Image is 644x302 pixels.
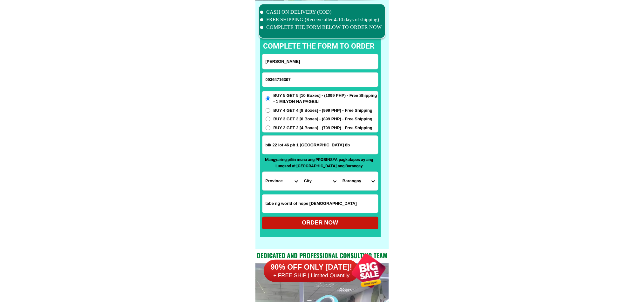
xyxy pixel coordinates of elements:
[274,92,378,105] span: BUY 5 GET 5 [10 Boxes] - (1099 PHP) - Free Shipping - 1 MILYON NA PAGBILI
[262,54,378,69] input: Input full_name
[255,251,389,260] h2: Dedicated and professional consulting team
[262,72,378,87] input: Input phone_number
[339,172,378,190] select: Select commune
[262,172,301,190] select: Select province
[274,125,373,131] span: BUY 2 GET 2 [4 Boxes] - (799 PHP) - Free Shipping
[264,263,359,272] h6: 90% OFF ONLY [DATE]!
[260,8,382,16] li: CASH ON DELIVERY (COD)
[260,16,382,23] li: FREE SHIPPING (Receive after 4-10 days of shipping)
[301,172,339,190] select: Select district
[257,41,381,52] p: complete the form to order
[266,117,270,121] input: BUY 3 GET 3 [6 Boxes] - (899 PHP) - Free Shipping
[262,194,378,213] input: Input LANDMARKOFLOCATION
[260,23,382,31] li: COMPLETE THE FORM BELOW TO ORDER NOW
[262,136,378,154] input: Input address
[262,157,376,169] p: Mangyaring piliin muna ang PROBINSYA pagkatapos ay ang Lungsod at [GEOGRAPHIC_DATA] ang Barangay
[274,107,373,114] span: BUY 4 GET 4 [8 Boxes] - (999 PHP) - Free Shipping
[266,108,270,113] input: BUY 4 GET 4 [8 Boxes] - (999 PHP) - Free Shipping
[262,218,378,227] div: ORDER NOW
[264,272,359,279] h6: + FREE SHIP | Limited Quantily
[266,125,270,130] input: BUY 2 GET 2 [4 Boxes] - (799 PHP) - Free Shipping
[266,96,270,101] input: BUY 5 GET 5 [10 Boxes] - (1099 PHP) - Free Shipping - 1 MILYON NA PAGBILI
[274,116,373,122] span: BUY 3 GET 3 [6 Boxes] - (899 PHP) - Free Shipping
